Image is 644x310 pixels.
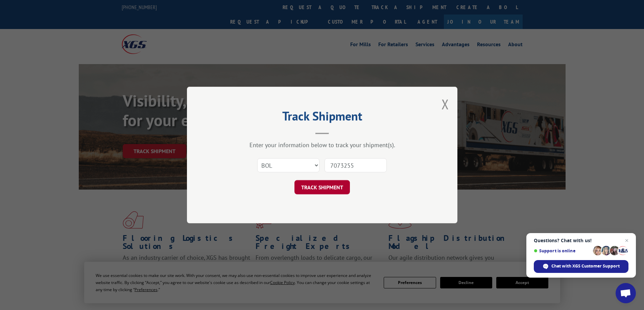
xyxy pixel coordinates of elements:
[221,111,424,124] h2: Track Shipment
[551,263,620,269] span: Chat with XGS Customer Support
[221,141,424,149] div: Enter your information below to track your shipment(s).
[534,260,628,273] div: Chat with XGS Customer Support
[325,158,387,172] input: Number(s)
[294,180,350,194] button: TRACK SHIPMENT
[534,238,628,243] span: Questions? Chat with us!
[616,283,636,303] div: Open chat
[442,95,449,113] button: Close modal
[534,248,591,253] span: Support is online
[623,236,631,245] span: Close chat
